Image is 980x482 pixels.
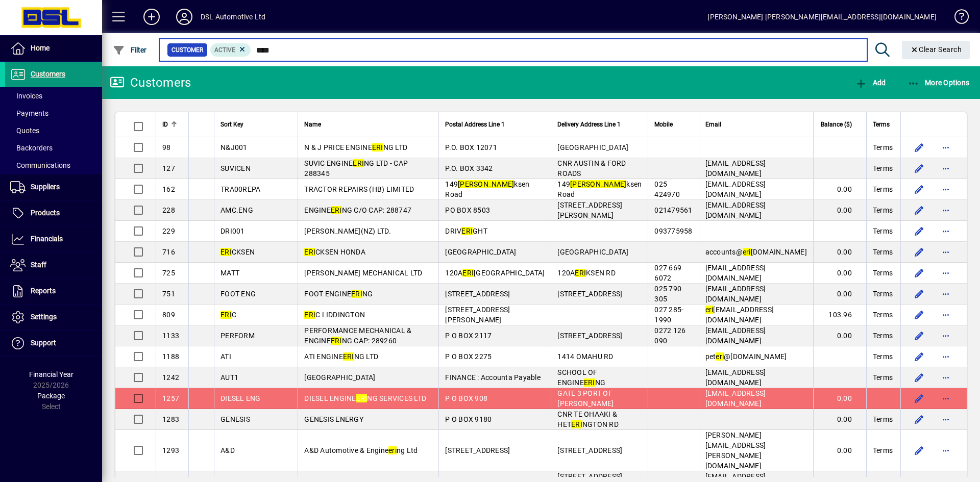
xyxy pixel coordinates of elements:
td: 0.00 [813,242,866,263]
span: [EMAIL_ADDRESS][DOMAIN_NAME] [705,180,766,198]
td: 0.00 [813,284,866,305]
button: More Options [905,73,972,92]
span: 1257 [162,394,179,402]
span: Terms [873,205,893,215]
div: Email [705,119,807,130]
button: More options [938,442,954,459]
span: [EMAIL_ADDRESS][DOMAIN_NAME] [705,201,766,219]
span: 127 [162,164,175,172]
button: Edit [911,160,927,176]
span: 229 [162,227,175,235]
a: Home [5,36,102,61]
button: More options [938,411,954,427]
span: SUVICEN [220,164,251,172]
span: [EMAIL_ADDRESS][DOMAIN_NAME] [705,368,766,387]
span: 120A KSEN RD [557,269,616,277]
span: ATI ENGINE NG LTD [304,352,378,361]
span: [PERSON_NAME][EMAIL_ADDRESS][PERSON_NAME][DOMAIN_NAME] [705,431,766,470]
span: Suppliers [31,183,60,191]
span: [STREET_ADDRESS] [445,446,510,454]
span: DIESEL ENGINE NG SERVICES LTD [304,394,426,402]
span: Support [31,339,56,347]
span: Terms [873,331,893,341]
span: 809 [162,311,175,319]
em: ERI [461,227,473,235]
a: Financials [5,226,102,252]
span: pet @[DOMAIN_NAME] [705,352,787,361]
span: Invoices [10,92,42,100]
div: Balance ($) [820,119,861,130]
a: Reports [5,278,102,304]
span: [EMAIL_ADDRESS][DOMAIN_NAME] [705,285,766,303]
span: Terms [873,226,893,236]
span: Add [855,79,886,87]
em: ERI [331,206,342,214]
td: 0.00 [813,430,866,471]
span: FINANCE : Accounta Payable [445,373,541,382]
span: 751 [162,290,175,298]
span: Terms [873,184,893,194]
button: More options [938,307,954,323]
span: Package [37,392,65,400]
span: TRA00REPA [220,185,260,193]
span: [STREET_ADDRESS] [557,332,622,340]
a: Knowledge Base [947,2,967,35]
span: [STREET_ADDRESS] [557,446,622,454]
span: [GEOGRAPHIC_DATA] [557,248,628,256]
span: PO BOX 8503 [445,206,490,214]
span: Terms [873,247,893,257]
em: ERI [304,248,315,256]
span: 093775958 [654,227,692,235]
em: ERI [356,394,367,402]
td: 0.00 [813,200,866,221]
span: Settings [31,313,57,321]
span: DRIV GHT [445,227,487,235]
div: Mobile [654,119,692,130]
button: More options [938,327,954,344]
span: [GEOGRAPHIC_DATA] [304,373,375,382]
span: A&D [220,446,235,454]
em: [PERSON_NAME] [570,180,626,188]
span: DRI001 [220,227,245,235]
span: 120A [GEOGRAPHIC_DATA] [445,269,545,277]
button: Profile [168,8,201,26]
span: CKSEN [220,248,255,256]
span: A&D Automotive & Engine ng Ltd [304,446,418,454]
em: ERI [372,143,383,151]
span: SUVIC ENGINE NG LTD - CAP 288345 [304,159,408,177]
span: PERFORM [220,332,255,340]
span: 027 285-1990 [654,306,683,324]
span: Name [304,119,321,130]
a: Communications [5,157,102,174]
span: 149 ksen Road [557,180,642,198]
button: More options [938,265,954,281]
span: PERFORMANCE MECHANICAL & ENGINE NG CAP: 289260 [304,326,411,345]
span: GATE 3 PORT OF [PERSON_NAME] [557,389,614,408]
span: Communications [10,161,70,169]
a: Settings [5,305,102,330]
span: [STREET_ADDRESS][PERSON_NAME] [557,201,622,219]
span: Staff [31,261,46,269]
button: Edit [911,390,927,407]
span: 1188 [162,352,179,361]
a: Staff [5,252,102,278]
button: More options [938,181,954,197]
span: [EMAIL_ADDRESS][DOMAIN_NAME] [705,389,766,408]
button: Edit [911,202,927,218]
span: 025 424970 [654,180,680,198]
span: 021479561 [654,206,692,214]
span: Terms [873,372,893,383]
span: C [220,311,236,319]
em: ERI [220,248,232,256]
em: ERI [584,378,595,387]
span: 0272 126 090 [654,326,685,345]
span: MATT [220,269,239,277]
span: Payments [10,109,48,117]
button: Edit [911,327,927,344]
td: 0.00 [813,325,866,346]
span: Terms [873,163,893,173]
span: P O BOX 2117 [445,332,492,340]
span: [GEOGRAPHIC_DATA] [445,248,516,256]
span: N & J PRICE ENGINE NG LTD [304,143,407,151]
span: [PERSON_NAME] MECHANICAL LTD [304,269,422,277]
